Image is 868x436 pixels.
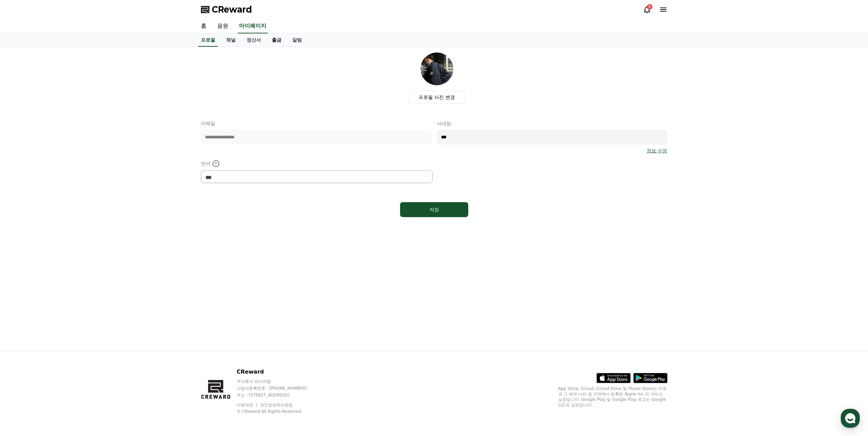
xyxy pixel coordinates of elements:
[105,226,114,232] span: 설정
[237,403,258,407] a: 이용약관
[238,19,268,33] a: 마이페이지
[212,19,234,33] a: 음원
[21,226,26,232] span: 홈
[201,160,431,168] p: 언어
[558,386,667,408] p: App Store, iCloud, iCloud Drive 및 iTunes Store는 미국과 그 밖의 나라 및 지역에서 등록된 Apple Inc.의 서비스 상표입니다. Goo...
[237,368,320,376] p: CReward
[212,4,252,15] span: CReward
[2,216,45,233] a: 홈
[400,202,468,217] button: 저장
[237,379,320,384] p: 주식회사 와이피랩
[287,34,307,47] a: 알림
[409,91,465,104] label: 프로필 사진 변경
[421,52,453,85] img: profile_image
[45,216,88,233] a: 대화
[201,120,431,127] p: 이메일
[237,392,320,398] p: 주소 : [STREET_ADDRESS]
[260,403,293,407] a: 개인정보처리방침
[241,34,266,47] a: 정산서
[237,409,320,414] p: © CReward All Rights Reserved.
[62,227,71,232] span: 대화
[201,4,252,15] a: CReward
[88,216,131,233] a: 설정
[195,19,212,33] a: 홈
[647,4,652,10] div: 9
[266,34,287,47] a: 출금
[198,34,218,47] a: 프로필
[647,147,667,154] a: 정보 수정
[643,5,651,14] a: 9
[221,34,241,47] a: 채널
[414,206,455,213] div: 저장
[437,120,667,127] p: 닉네임
[237,386,320,391] p: 사업자등록번호 : [PHONE_NUMBER]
